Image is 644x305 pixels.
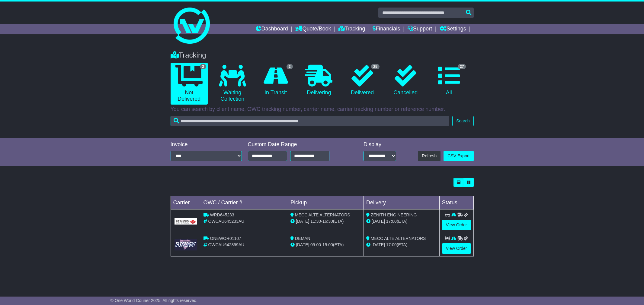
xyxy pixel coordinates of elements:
[171,141,242,148] div: Invoice
[214,63,251,105] a: Waiting Collection
[208,242,244,247] span: OWCAU642899AU
[310,219,321,224] span: 11:30
[440,24,466,34] a: Settings
[430,63,467,98] a: 27 All
[439,196,473,209] td: Status
[290,218,361,225] div: - (ETA)
[452,116,473,126] button: Search
[371,64,379,69] span: 25
[366,242,437,248] div: (ETA)
[111,298,198,303] span: © One World Courier 2025. All rights reserved.
[322,219,333,224] span: 16:30
[371,236,426,241] span: MECC ALTE ALTERNATORS
[386,219,397,224] span: 17:00
[372,219,385,224] span: [DATE]
[175,239,197,250] img: GetCarrierServiceLogo
[175,218,197,225] img: GetCarrierServiceLogo
[200,64,206,69] span: 2
[171,63,208,105] a: 2 Not Delivered
[458,64,466,69] span: 27
[171,196,201,209] td: Carrier
[295,24,331,34] a: Quote/Book
[372,242,385,247] span: [DATE]
[210,236,241,241] span: ONEWOR01107
[248,141,345,148] div: Custom Date Range
[300,63,338,98] a: Delivering
[257,63,294,98] a: 2 In Transit
[387,63,424,98] a: Cancelled
[373,24,400,34] a: Financials
[418,151,441,161] button: Refresh
[288,196,364,209] td: Pickup
[210,212,234,217] span: WRD645233
[364,141,396,148] div: Display
[287,64,293,69] span: 2
[201,196,288,209] td: OWC / Carrier #
[171,106,474,113] p: You can search by client name, OWC tracking number, carrier name, carrier tracking number or refe...
[310,242,321,247] span: 09:00
[386,242,397,247] span: 17:00
[344,63,381,98] a: 25 Delivered
[364,196,439,209] td: Delivery
[295,212,350,217] span: MECC ALTE ALTERNATORS
[322,242,333,247] span: 15:00
[256,24,288,34] a: Dashboard
[408,24,432,34] a: Support
[295,236,310,241] span: DEMAN
[366,218,437,225] div: (ETA)
[296,242,309,247] span: [DATE]
[442,220,471,230] a: View Order
[442,243,471,254] a: View Order
[290,242,361,248] div: - (ETA)
[168,51,477,60] div: Tracking
[296,219,309,224] span: [DATE]
[208,219,244,224] span: OWCAU645233AU
[371,212,417,217] span: ZENITH ENGINEERING
[444,151,473,161] a: CSV Export
[338,24,365,34] a: Tracking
